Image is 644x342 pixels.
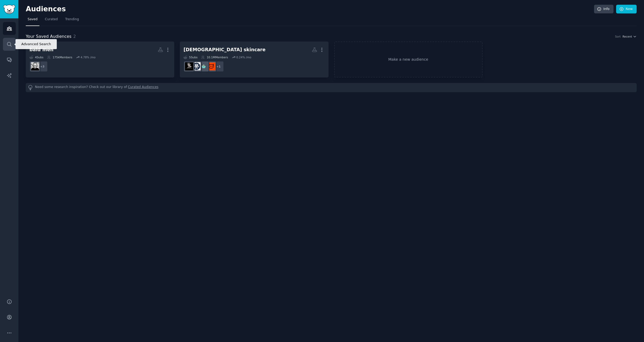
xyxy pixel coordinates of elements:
[622,35,632,38] span: Recent
[43,15,60,26] a: Curated
[201,55,228,59] div: 10.1M Members
[128,85,159,90] a: Curated Audiences
[334,42,483,77] a: Make a new audience
[200,62,208,70] img: Skincare_Addiction
[29,55,43,59] div: 4 Sub s
[28,17,38,22] span: Saved
[47,55,72,59] div: 175k Members
[192,62,201,70] img: malegrooming
[65,17,79,22] span: Trending
[31,62,39,70] img: baldmenstyling
[183,46,265,53] div: [DEMOGRAPHIC_DATA] skincare
[185,62,193,70] img: maleskincare
[26,33,71,40] span: Your Saved Audiences
[236,55,251,59] div: 0.24 % /mo
[29,46,54,53] div: bald men
[45,17,58,22] span: Curated
[180,42,328,77] a: [DEMOGRAPHIC_DATA] skincare5Subs10.1MMembers0.24% /mo+130PlusSkinCareSkincare_Addictionmalegroomi...
[37,61,48,72] div: + 3
[73,34,76,39] span: 2
[183,55,197,59] div: 5 Sub s
[594,5,614,14] a: Info
[63,15,81,26] a: Trending
[80,55,95,59] div: 4.78 % /mo
[3,5,15,14] img: GummySearch logo
[213,61,224,72] div: + 1
[616,5,637,14] a: New
[622,35,637,38] button: Recent
[207,62,215,70] img: 30PlusSkinCare
[26,83,637,92] div: Need some research inspiration? Check out our library of
[615,35,621,38] div: Sort
[26,42,174,77] a: bald men4Subs175kMembers4.78% /mo+3baldmenstyling
[26,15,39,26] a: Saved
[26,5,594,13] h2: Audiences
